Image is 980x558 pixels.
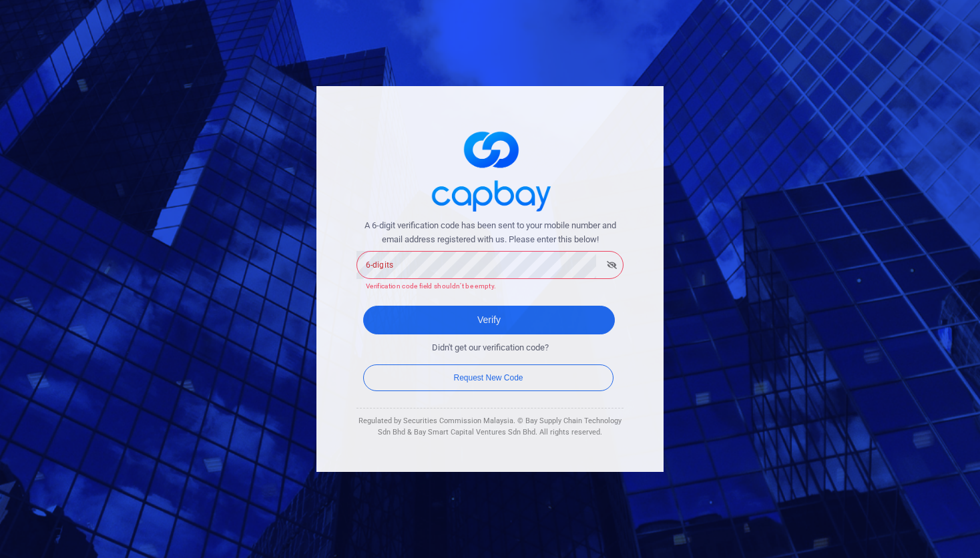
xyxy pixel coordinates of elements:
div: Regulated by Securities Commission Malaysia. © Bay Supply Chain Technology Sdn Bhd & Bay Smart Ca... [356,415,624,439]
img: logo [423,119,557,219]
span: A 6-digit verification code has been sent to your mobile number and email address registered with... [356,219,624,247]
span: Didn't get our verification code? [432,341,549,355]
button: Request New Code [363,364,614,391]
p: Verification code field shouldn’t be empty. [366,281,614,292]
button: Verify [363,306,615,334]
